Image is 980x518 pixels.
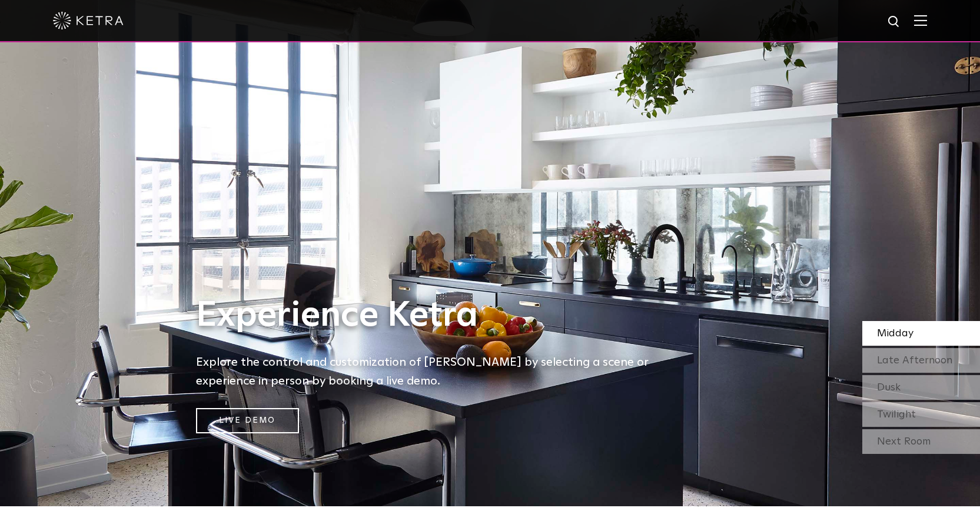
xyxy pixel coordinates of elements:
span: Twilight [877,409,916,420]
span: Dusk [877,382,901,393]
img: search icon [887,15,902,29]
img: ketra-logo-2019-white [53,12,124,29]
div: Next Room [862,429,980,454]
img: Hamburger%20Nav.svg [914,15,927,26]
span: Midday [877,328,913,339]
span: Late Afternoon [877,355,952,366]
h1: Experience Ketra [196,296,667,335]
a: Live Demo [196,408,299,433]
h5: Explore the control and customization of [PERSON_NAME] by selecting a scene or experience in pers... [196,353,667,390]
